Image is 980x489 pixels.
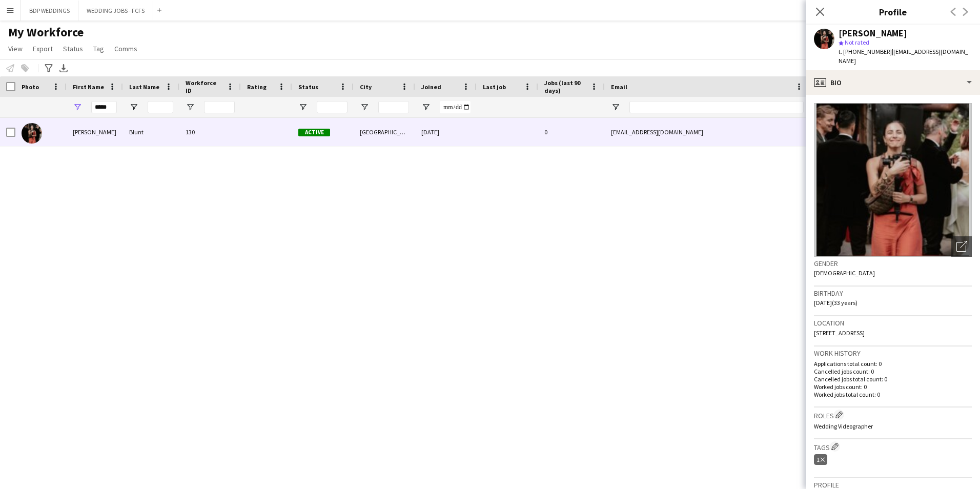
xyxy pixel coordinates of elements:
[22,83,39,91] span: Photo
[110,42,141,55] a: Comms
[814,422,873,430] span: Wedding Videographer
[148,101,173,113] input: Last Name Filter Input
[814,360,972,368] p: Applications total count: 0
[4,42,27,55] a: View
[186,103,195,112] button: Open Filter Menu
[483,83,506,91] span: Last job
[78,1,153,21] button: WEDDING JOBS - FCFS
[806,5,980,18] h3: Profile
[814,318,972,328] h3: Location
[814,383,972,391] p: Worked jobs count: 0
[806,70,980,95] div: Bio
[73,83,104,91] span: First Name
[360,103,369,112] button: Open Filter Menu
[298,103,308,112] button: Open Filter Menu
[114,44,137,53] span: Comms
[814,349,972,358] h3: Work history
[129,103,138,112] button: Open Filter Menu
[839,48,968,65] span: | [EMAIL_ADDRESS][DOMAIN_NAME]
[360,83,372,91] span: City
[29,42,57,55] a: Export
[814,103,972,257] img: Crew avatar or photo
[538,118,605,146] div: 0
[59,42,87,55] a: Status
[317,101,348,113] input: Status Filter Input
[186,79,222,94] span: Workforce ID
[43,62,55,74] app-action-btn: Advanced filters
[814,391,972,398] p: Worked jobs total count: 0
[814,441,972,452] h3: Tags
[298,129,330,136] span: Active
[544,79,586,94] span: Jobs (last 90 days)
[63,44,83,53] span: Status
[421,103,431,112] button: Open Filter Menu
[951,236,972,257] div: Open photos pop-in
[21,1,78,21] button: BDP WEDDINGS
[298,83,318,91] span: Status
[123,118,179,146] div: Blunt
[814,375,972,383] p: Cancelled jobs total count: 0
[8,44,23,53] span: View
[73,103,82,112] button: Open Filter Menu
[814,269,875,277] span: [DEMOGRAPHIC_DATA]
[839,48,892,55] span: t. [PHONE_NUMBER]
[415,118,477,146] div: [DATE]
[378,101,409,113] input: City Filter Input
[57,62,70,74] app-action-btn: Export XLSX
[421,83,441,91] span: Joined
[93,44,104,53] span: Tag
[814,329,865,337] span: [STREET_ADDRESS]
[611,83,627,91] span: Email
[629,101,804,113] input: Email Filter Input
[129,83,159,91] span: Last Name
[22,123,42,144] img: Libby Blunt
[67,118,123,146] div: [PERSON_NAME]
[247,83,267,91] span: Rating
[845,38,869,46] span: Not rated
[814,299,857,307] span: [DATE] (33 years)
[89,42,108,55] a: Tag
[839,29,907,38] div: [PERSON_NAME]
[814,368,972,375] p: Cancelled jobs count: 0
[814,289,972,298] h3: Birthday
[33,44,53,53] span: Export
[814,259,972,268] h3: Gender
[440,101,471,113] input: Joined Filter Input
[91,101,117,113] input: First Name Filter Input
[814,410,972,420] h3: Roles
[354,118,415,146] div: [GEOGRAPHIC_DATA]
[605,118,810,146] div: [EMAIL_ADDRESS][DOMAIN_NAME]
[8,25,84,40] span: My Workforce
[179,118,241,146] div: 130
[611,103,620,112] button: Open Filter Menu
[814,454,827,465] div: 1
[204,101,235,113] input: Workforce ID Filter Input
